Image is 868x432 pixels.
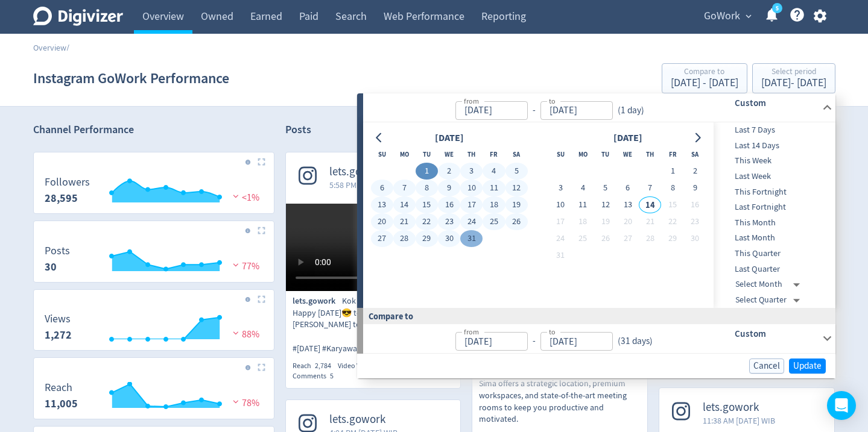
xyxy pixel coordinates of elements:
a: Overview [33,42,66,53]
button: 10 [460,180,483,196]
div: ( 1 day ) [613,104,649,117]
div: Last Quarter [714,261,833,277]
div: Select period [761,67,826,78]
span: This Month [714,216,833,230]
th: Tuesday [416,146,438,163]
button: 24 [550,230,572,247]
text: 5 [775,4,778,13]
button: 11 [572,196,594,213]
button: 22 [661,213,683,230]
button: 16 [684,196,706,213]
div: [DATE] [610,130,646,146]
button: 6 [371,180,393,196]
button: 30 [438,230,460,247]
img: Placeholder [258,227,265,234]
div: from-to(1 day)Custom [363,122,835,308]
span: / [66,42,69,53]
img: negative-performance.svg [230,260,242,269]
button: 5 [594,180,616,196]
button: 3 [550,180,572,196]
button: Go to previous month [371,130,388,146]
button: 20 [616,213,639,230]
div: Compare to [671,67,738,78]
div: Comments [293,371,340,381]
span: This Week [714,154,833,167]
button: 13 [371,196,393,213]
div: This Month [714,215,833,231]
button: 17 [460,196,483,213]
dt: Reach [45,381,78,395]
div: Video Views [338,361,401,371]
button: 7 [639,180,661,196]
svg: Views 1,272 [39,313,269,345]
span: Last 14 Days [714,139,833,152]
span: Cancel [753,362,780,371]
span: Last Fortnight [714,201,833,214]
span: This Quarter [714,247,833,260]
div: Last Month [714,230,833,246]
div: Open Intercom Messenger [827,391,856,420]
span: 5:58 PM [DATE] WIB [329,179,398,191]
button: 28 [639,230,661,247]
div: Compare to [357,308,835,324]
strong: 30 [45,260,57,274]
strong: 1,272 [45,328,72,342]
div: from-to(1 day)Custom [363,93,835,122]
button: 17 [550,213,572,230]
span: GoWork [704,7,740,26]
div: Select Month [735,277,805,292]
button: 22 [416,213,438,230]
svg: Reach 11,005 [39,382,269,414]
button: 8 [661,180,683,196]
button: 25 [572,230,594,247]
th: Sunday [550,146,572,163]
div: Last 14 Days [714,138,833,154]
div: This Week [714,153,833,169]
div: Last Week [714,169,833,184]
button: 14 [393,196,416,213]
dt: Posts [45,244,70,258]
th: Monday [393,146,416,163]
button: Update [789,358,826,374]
button: 8 [416,180,438,196]
button: Select period[DATE]- [DATE] [752,63,835,93]
div: - [528,104,540,117]
th: Thursday [460,146,483,163]
button: Go to next month [689,130,706,146]
h2: Posts [285,122,311,141]
a: 5 [772,3,782,13]
label: from [464,96,479,106]
svg: Followers 28,595 [39,177,269,208]
button: 10 [550,196,572,213]
svg: Posts 30 [39,245,269,277]
button: 19 [594,213,616,230]
h6: Custom [735,96,817,110]
button: 12 [505,180,528,196]
button: 2 [684,163,706,180]
button: 21 [393,213,416,230]
button: 14 [639,196,661,213]
h1: Instagram GoWork Performance [33,59,229,98]
div: from-to(31 days)Custom [363,324,835,353]
button: 5 [505,163,528,180]
img: Placeholder [258,363,265,371]
th: Sunday [371,146,393,163]
button: 15 [416,196,438,213]
button: Cancel [749,358,784,374]
div: ( 31 days ) [613,334,653,348]
button: 29 [416,230,438,247]
th: Friday [483,146,505,163]
span: 77% [230,260,259,272]
dt: Views [45,312,72,326]
span: lets.gowork [703,401,775,415]
div: [DATE] - [DATE] [671,78,738,89]
button: 19 [505,196,528,213]
dt: Followers [45,175,90,189]
th: Tuesday [594,146,616,163]
button: 1 [661,163,683,180]
h6: Custom [735,327,817,341]
button: 9 [684,180,706,196]
span: Last Quarter [714,263,833,276]
span: Update [793,362,822,371]
button: 23 [684,213,706,230]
